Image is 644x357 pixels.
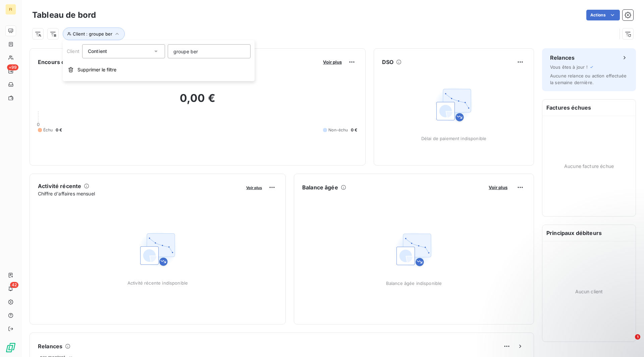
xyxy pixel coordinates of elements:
[38,190,241,197] span: Chiffre d'affaires mensuel
[421,136,487,141] span: Délai de paiement indisponible
[550,73,627,85] span: Aucune relance ou action effectuée la semaine dernière.
[10,282,18,288] span: 42
[88,48,107,54] span: Contient
[168,44,251,58] input: placeholder
[37,122,40,127] span: 0
[7,64,18,70] span: +99
[321,59,344,65] button: Voir plus
[127,280,188,286] span: Activité récente indisponible
[542,225,636,241] h6: Principaux débiteurs
[38,342,62,350] h6: Relances
[386,281,442,286] span: Balance âgée indisponible
[244,184,264,190] button: Voir plus
[575,288,603,295] span: Aucun client
[550,54,575,62] h6: Relances
[5,342,16,353] img: Logo LeanPay
[38,92,357,112] h2: 0,00 €
[32,9,96,21] h3: Tableau de bord
[550,64,588,70] span: Vous êtes à jour !
[73,31,112,37] span: Client : groupe ber
[38,182,81,190] h6: Activité récente
[63,27,125,40] button: Client : groupe ber
[621,334,637,350] iframe: Intercom live chat
[67,48,79,54] span: Client
[302,183,338,191] h6: Balance âgée
[246,185,262,190] span: Voir plus
[542,100,636,116] h6: Factures échues
[56,127,62,133] span: 0 €
[43,127,53,133] span: Échu
[564,163,614,170] span: Aucune facture échue
[136,228,179,271] img: Empty state
[63,62,255,77] button: Supprimer le filtre
[487,184,509,190] button: Voir plus
[5,4,16,15] div: FI
[510,292,644,339] iframe: Intercom notifications message
[323,59,342,65] span: Voir plus
[392,228,435,271] img: Empty state
[328,127,348,133] span: Non-échu
[38,58,76,66] h6: Encours client
[351,127,357,133] span: 0 €
[635,334,640,340] span: 1
[586,10,620,20] button: Actions
[77,66,116,73] span: Supprimer le filtre
[489,185,507,190] span: Voir plus
[432,83,475,126] img: Empty state
[382,58,393,66] h6: DSO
